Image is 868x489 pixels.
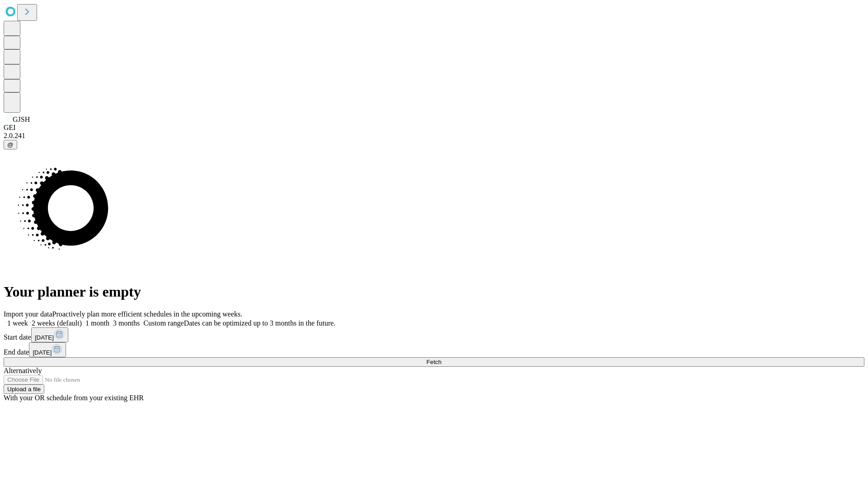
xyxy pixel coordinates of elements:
span: [DATE] [35,334,54,341]
div: 2.0.241 [4,132,864,140]
button: Fetch [4,357,864,367]
span: Alternatively [4,367,42,374]
span: With your OR schedule from your existing EHR [4,394,144,402]
h1: Your planner is empty [4,283,864,300]
div: GEI [4,124,864,132]
span: @ [7,141,14,148]
span: GJSH [13,115,30,123]
span: 2 weeks (default) [32,319,82,327]
span: Dates can be optimized up to 3 months in the future. [184,319,335,327]
button: Upload a file [4,384,44,394]
span: [DATE] [33,349,52,356]
button: [DATE] [31,327,68,342]
span: Fetch [426,359,441,365]
span: Custom range [143,319,184,327]
div: End date [4,342,864,357]
button: [DATE] [29,342,66,357]
span: Proactively plan more efficient schedules in the upcoming weeks. [52,310,242,318]
span: 1 month [85,319,109,327]
span: 3 months [113,319,140,327]
span: 1 week [7,319,28,327]
span: Import your data [4,310,52,318]
button: @ [4,140,17,149]
div: Start date [4,327,864,342]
